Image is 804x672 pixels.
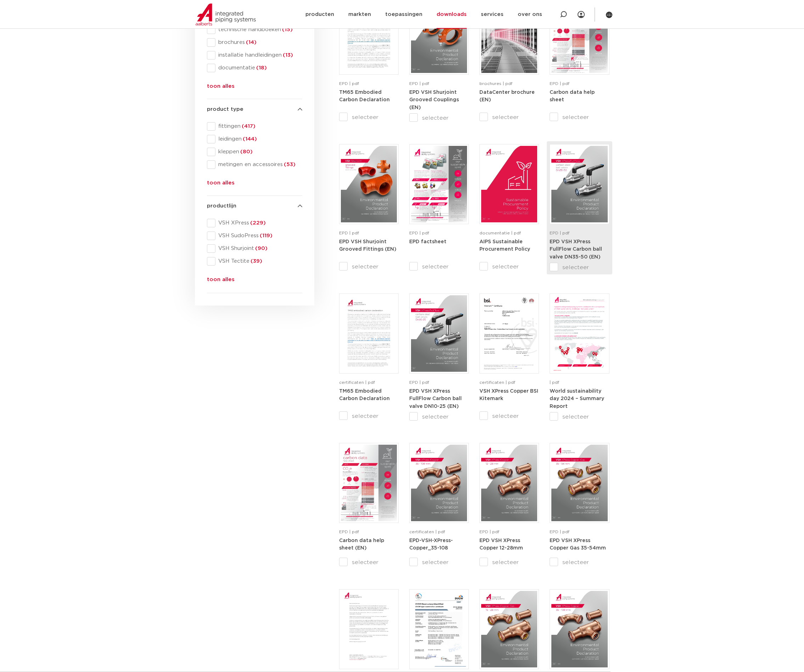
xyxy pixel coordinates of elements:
img: VSH-Shurjoint-Grooved-Fittings_A4EPD_5011523_EN-pdf.jpg [341,146,397,222]
span: EPD | pdf [550,231,569,235]
strong: EPD factsheet [409,239,446,244]
img: VSH-XPress-Copper-35-108mm_A4EPD_5011479_EN-pdf.jpg [551,591,607,667]
label: selecteer [479,412,539,420]
h4: product type [207,105,302,114]
span: metingen en accessoires [215,161,302,168]
span: (53) [283,162,296,167]
span: (39) [249,258,262,264]
img: XPress_Koper_BSI_KM789225-1-pdf.jpg [481,295,537,372]
span: | pdf [550,380,559,385]
button: toon alles [207,82,235,93]
a: EPD VSH XPress Copper 12-28mm [479,538,523,551]
label: selecteer [339,113,399,121]
span: certificaten | pdf [479,380,515,385]
strong: DataCenter brochure (EN) [479,90,535,103]
span: technische handboeken [215,26,302,33]
label: selecteer [339,558,399,566]
label: selecteer [409,114,469,122]
button: toon alles [207,179,235,190]
img: VSH-XPress-Carbon-BallValveDN35-50_A4EPD_5011435-_2024_1.0_EN-pdf.jpg [551,146,607,222]
img: EPD-VSH-XPress-Copper_35-108-1-pdf.jpg [411,445,467,521]
img: TM65-Embodied-Carbon-Declaration-1-pdf.jpg [341,295,397,372]
strong: VSH XPress Copper BSI Kitemark [479,389,538,402]
span: (417) [241,124,255,129]
strong: TM65 Embodied Carbon Declaration [339,389,390,402]
span: (229) [249,220,266,226]
span: (119) [259,233,272,238]
a: VSH XPress Copper BSI Kitemark [479,388,538,402]
span: (15) [281,27,293,32]
span: (18) [255,65,267,70]
img: VSH-XPress-Copper-Gas-15-28mm_A4EPD_5011481_EN-pdf.jpg [481,591,537,667]
span: documentatie | pdf [479,231,521,235]
span: VSH XPress [215,220,302,227]
img: SudoPress_Koper_DVGW_Water_20210220-1-pdf.jpg [411,591,467,667]
div: VSH SudoPress(119) [207,232,302,240]
strong: EPD VSH XPress Copper Gas 35-54mm [550,538,606,551]
span: EPD | pdf [550,81,569,86]
div: brochures(14) [207,38,302,47]
img: Aips-EPD-A4Factsheet_NL-pdf.jpg [411,146,467,222]
a: EPD VSH XPress Copper Gas 35-54mm [550,538,606,551]
span: brochures | pdf [479,81,512,86]
a: EPD VSH Shurjoint Grooved Couplings (EN) [409,90,459,110]
a: Carbon data help sheet (EN) [339,538,384,551]
label: selecteer [550,113,609,121]
label: selecteer [339,412,399,420]
strong: EPD VSH XPress FullFlow Carbon ball valve DN10-25 (EN) [409,389,462,409]
span: installatie handleidingen [215,52,302,59]
span: EPD | pdf [409,81,429,86]
span: (13) [282,52,293,58]
a: EPD VSH XPress FullFlow Carbon ball valve DN35-50 (EN) [550,239,602,260]
span: (90) [254,246,268,251]
span: (14) [245,40,257,45]
span: EPD | pdf [339,81,359,86]
span: fittingen [215,123,302,130]
label: selecteer [339,262,399,271]
label: selecteer [550,263,609,272]
span: EPD | pdf [550,530,569,534]
div: leidingen(144) [207,135,302,143]
span: VSH Tectite [215,258,302,265]
div: metingen en accessoires(53) [207,160,302,169]
button: toon alles [207,275,235,287]
a: TM65 Embodied Carbon Declaration [339,90,390,103]
div: technische handboeken(15) [207,25,302,34]
span: kleppen [215,148,302,155]
span: certificaten | pdf [409,530,445,534]
span: EPD | pdf [409,231,429,235]
span: EPD | pdf [479,530,499,534]
label: selecteer [479,558,539,566]
strong: World sustainability day 2024 – Summary Report [550,389,604,409]
label: selecteer [479,113,539,121]
div: VSH XPress(229) [207,219,302,227]
strong: Carbon data help sheet [550,90,595,103]
a: AIPS Sustainable Procurement Policy [479,239,530,252]
strong: EPD VSH XPress Copper 12-28mm [479,538,523,551]
a: EPD VSH XPress FullFlow Carbon ball valve DN10-25 (EN) [409,388,462,409]
a: EPD VSH Shurjoint Grooved Fittings (EN) [339,239,397,252]
strong: EPD-VSH-XPress-Copper_35-108 [409,538,453,551]
a: Carbon data help sheet [550,90,595,103]
a: DataCenter brochure (EN) [479,90,535,103]
span: VSH SudoPress [215,232,302,239]
span: (80) [239,149,253,154]
img: Carbon-data-help-sheet-pdf.jpg [341,445,397,521]
label: selecteer [479,262,539,271]
img: VSH-XPress-Copper-Gas-35-54mm_A4EPD_5011490_EN-pdf.jpg [551,445,607,521]
div: installatie handleidingen(13) [207,51,302,59]
label: selecteer [409,412,469,421]
label: selecteer [409,558,469,566]
span: brochures [215,39,302,46]
div: documentatie(18) [207,64,302,72]
div: fittingen(417) [207,122,302,131]
a: World sustainability day 2024 – Summary Report [550,388,604,409]
span: (144) [242,136,257,142]
span: EPD | pdf [339,530,359,534]
span: documentatie [215,64,302,72]
img: Reach-declaration-1-pdf.jpg [341,591,397,667]
a: EPD-VSH-XPress-Copper_35-108 [409,538,453,551]
img: VSH-XPress-Carbon-BallValveDN10-25_A4EPD_5011424-_2024_1.0_EN-pdf.jpg [411,295,467,372]
label: selecteer [409,262,469,271]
